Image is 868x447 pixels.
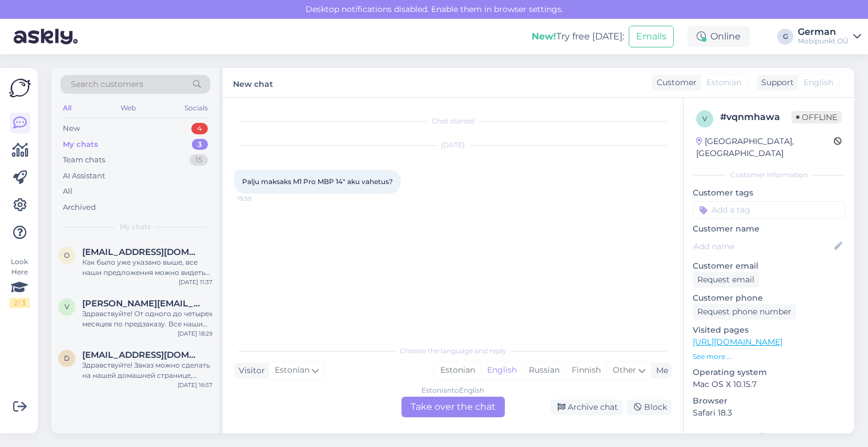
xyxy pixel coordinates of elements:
[9,257,30,308] div: Look Here
[693,395,845,407] p: Browser
[182,101,210,115] div: Socials
[82,247,201,257] span: oksanakartsan6@gmail.com
[803,77,833,89] span: English
[191,123,208,134] div: 4
[798,27,849,37] div: German
[178,381,212,389] div: [DATE] 16:57
[233,75,273,90] label: New chat
[693,201,845,218] input: Add a tag
[421,385,484,396] div: Estonian to English
[242,177,393,186] span: Palju maksaks M1 Pro MBP 14" aku vahetus?
[118,101,138,115] div: Web
[63,154,105,166] div: Team chats
[64,354,70,362] span: d
[693,223,845,235] p: Customer name
[706,77,741,89] span: Estonian
[63,170,105,182] div: AI Assistant
[435,362,481,379] div: Estonian
[401,397,505,417] div: Take over the chat
[565,362,606,379] div: Finnish
[532,30,624,43] div: Try free [DATE]:
[613,365,636,375] span: Other
[550,400,622,415] div: Archive chat
[179,278,212,286] div: [DATE] 11:37
[693,430,845,441] div: Extra
[481,362,523,379] div: English
[693,292,845,304] p: Customer phone
[693,378,845,390] p: Mac OS X 10.15.7
[63,202,96,213] div: Archived
[192,139,208,150] div: 3
[720,110,791,124] div: # vqnmhawa
[696,135,834,159] div: [GEOGRAPHIC_DATA], [GEOGRAPHIC_DATA]
[82,298,201,309] span: vladimir@vlaeri.ee
[652,77,697,89] div: Customer
[798,37,849,46] div: Mobipunkt OÜ
[82,257,212,278] div: Как было уже указано выше, все наши предложения можно видеть на нашей домашней странице. Там указ...
[791,111,842,123] span: Offline
[693,352,845,362] p: See more ...
[693,170,845,180] div: Customer information
[652,365,668,377] div: Me
[777,29,793,45] div: G
[702,114,707,123] span: v
[63,186,73,197] div: All
[693,187,845,199] p: Customer tags
[693,337,782,347] a: [URL][DOMAIN_NAME]
[275,364,310,377] span: Estonian
[64,251,70,260] span: o
[234,140,672,150] div: [DATE]
[693,407,845,419] p: Safari 18.3
[120,222,151,232] span: My chats
[234,346,672,356] div: Choose the language and reply
[688,26,750,47] div: Online
[71,78,143,90] span: Search customers
[190,154,208,166] div: 15
[693,260,845,272] p: Customer email
[693,240,832,253] input: Add name
[178,329,212,338] div: [DATE] 18:29
[234,365,265,377] div: Visitor
[61,101,74,115] div: All
[65,302,69,311] span: v
[532,31,556,42] b: New!
[693,304,796,320] div: Request phone number
[82,350,201,360] span: danielkile233@gmail.com
[82,309,212,329] div: Здравствуйте! От одного до четырех месяцев по предзаказу. Все наши предложения можно видеть прямо...
[757,77,794,89] div: Support
[693,272,759,288] div: Request email
[693,366,845,378] p: Operating system
[63,139,98,150] div: My chats
[63,123,80,134] div: New
[627,400,672,415] div: Block
[238,194,280,203] span: 15:59
[9,298,30,308] div: 2 / 3
[693,324,845,336] p: Visited pages
[82,360,212,381] div: Здравствуйте! Заказ можно сделать на нашей домашней странице, сделав предоплату 50% от стоимости....
[629,26,674,47] button: Emails
[523,362,565,379] div: Russian
[9,77,31,99] img: Askly Logo
[798,27,861,46] a: GermanMobipunkt OÜ
[234,116,672,126] div: Chat started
